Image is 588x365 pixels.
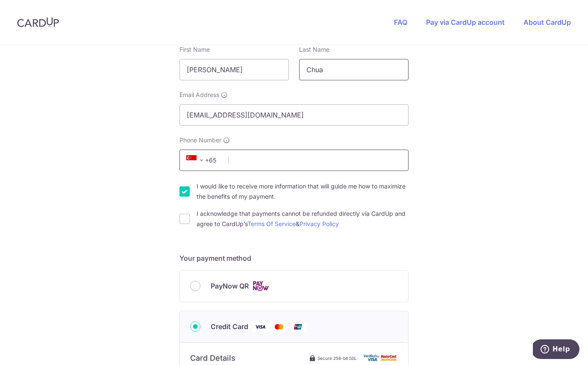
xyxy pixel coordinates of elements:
a: Terms Of Service [247,220,296,227]
div: PayNow QR Cards logo [190,281,398,291]
span: PayNow QR [211,281,249,291]
a: Privacy Policy [300,220,339,227]
a: FAQ [394,18,407,26]
label: I acknowledge that payments cannot be refunded directly via CardUp and agree to CardUp’s & [197,209,409,229]
label: Last Name [299,45,329,54]
img: CardUp [17,17,59,27]
span: Secure 256-bit SSL [318,355,357,362]
div: Credit Card Visa Mastercard Union Pay [190,321,398,332]
span: +65 [184,155,222,165]
h6: Card Details [190,353,235,363]
iframe: Opens a widget where you can find more information [533,339,579,361]
span: Email Address [179,91,219,99]
img: Visa [252,321,269,332]
input: Email address [179,104,409,126]
img: Union Pay [289,321,306,332]
img: card secure [364,354,398,362]
input: Last name [299,59,409,80]
span: +65 [186,155,207,165]
span: Phone Number [179,136,221,144]
img: Mastercard [270,321,288,332]
span: Credit Card [211,321,248,332]
img: Cards logo [252,281,269,291]
label: First Name [179,45,210,54]
a: Pay via CardUp account [426,18,505,26]
a: About CardUp [523,18,571,26]
h5: Your payment method [179,253,409,263]
input: First name [179,59,289,80]
label: I would like to receive more information that will guide me how to maximize the benefits of my pa... [197,181,409,202]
